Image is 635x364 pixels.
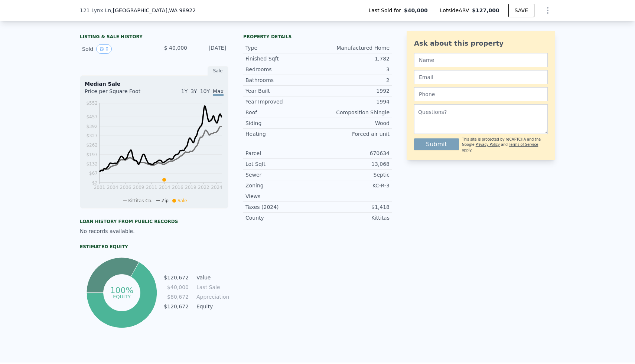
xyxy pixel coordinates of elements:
div: $1,418 [317,203,390,211]
span: 3Y [190,88,197,94]
div: Siding [245,119,317,127]
div: Zoning [245,182,317,189]
tspan: $552 [86,101,98,106]
div: [DATE] [193,44,226,54]
div: 13,068 [317,160,390,168]
tspan: 2006 [120,185,131,190]
div: Lot Sqft [245,160,317,168]
div: Views [245,193,317,200]
span: $ 40,000 [164,45,187,51]
div: 3 [317,66,390,73]
tspan: $67 [89,171,98,176]
td: Appreciation [195,293,228,301]
td: Equity [195,302,228,311]
div: Septic [317,171,390,178]
div: LISTING & SALE HISTORY [80,34,228,41]
div: 2 [317,76,390,84]
td: $80,672 [163,293,189,301]
tspan: 2011 [146,185,157,190]
div: Heating [245,130,317,138]
span: , WA 98922 [167,7,196,13]
span: 10Y [200,88,210,94]
div: Property details [243,34,392,40]
button: Submit [414,138,459,150]
tspan: $457 [86,114,98,119]
div: Roof [245,109,317,116]
div: Sewer [245,171,317,178]
tspan: 2014 [159,185,170,190]
a: Terms of Service [509,142,538,147]
div: Finished Sqft [245,55,317,62]
div: Composition Shingle [317,109,390,116]
div: Year Improved [245,98,317,105]
div: Parcel [245,150,317,157]
div: Estimated Equity [80,244,228,250]
div: 1992 [317,87,390,95]
span: , [GEOGRAPHIC_DATA] [111,7,196,14]
span: Sale [178,198,187,203]
tspan: $132 [86,161,98,167]
tspan: 2024 [211,185,222,190]
span: 121 Lynx Ln [80,7,111,14]
span: Kittitas Co. [128,198,152,203]
tspan: 2022 [198,185,209,190]
div: Sale [208,66,228,76]
div: Loan history from public records [80,219,228,224]
div: County [245,214,317,222]
input: Phone [414,87,548,101]
div: Sold [82,44,148,54]
div: Bathrooms [245,76,317,84]
div: Year Built [245,87,317,95]
tspan: $2 [92,180,98,186]
td: $120,672 [163,302,189,311]
input: Email [414,70,548,84]
div: Type [245,44,317,52]
div: Manufactured Home [317,44,390,52]
td: Last Sale [195,283,228,291]
div: KC-R-3 [317,182,390,189]
button: View historical data [96,44,112,54]
div: This site is protected by reCAPTCHA and the Google and apply. [462,137,548,153]
span: Max [213,88,224,96]
td: $120,672 [163,273,189,282]
div: Kittitas [317,214,390,222]
tspan: 2001 [94,185,105,190]
span: Last Sold for [368,7,404,14]
span: $127,000 [472,7,499,13]
tspan: 100% [110,286,133,295]
span: Zip [162,198,169,203]
div: 1994 [317,98,390,105]
span: $40,000 [404,7,428,14]
div: No records available. [80,227,228,235]
div: Median Sale [85,80,224,88]
div: Wood [317,119,390,127]
tspan: equity [113,294,131,299]
td: $40,000 [163,283,189,291]
input: Name [414,53,548,67]
tspan: 2004 [107,185,118,190]
tspan: 2019 [185,185,196,190]
tspan: $262 [86,142,98,148]
div: 670634 [317,150,390,157]
div: 1,782 [317,55,390,62]
button: SAVE [508,4,534,17]
tspan: 2009 [133,185,144,190]
div: Taxes (2024) [245,203,317,211]
div: Price per Square Foot [85,88,154,99]
div: Ask about this property [414,38,548,49]
tspan: $327 [86,133,98,138]
td: Value [195,273,228,282]
div: Bedrooms [245,66,317,73]
tspan: $197 [86,152,98,157]
button: Show Options [540,3,555,18]
tspan: 2016 [172,185,183,190]
div: Forced air unit [317,130,390,138]
span: 1Y [181,88,188,94]
tspan: $392 [86,124,98,129]
a: Privacy Policy [476,142,500,147]
span: Lotside ARV [440,7,472,14]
